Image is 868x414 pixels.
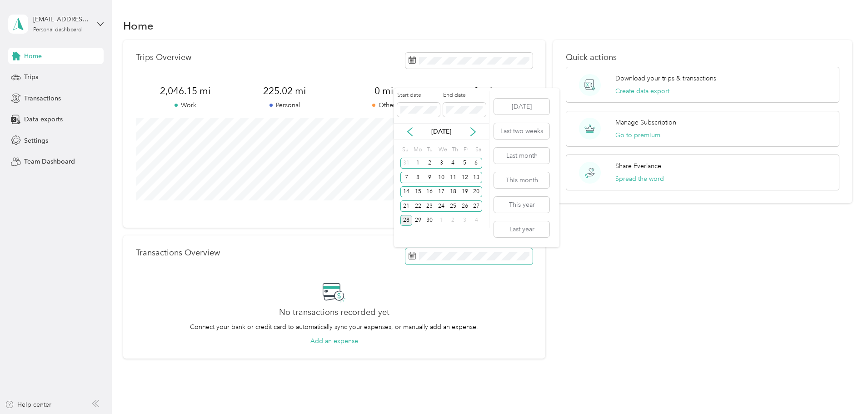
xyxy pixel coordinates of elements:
[615,161,661,171] p: Share Everlance
[424,186,435,198] div: 16
[435,200,447,212] div: 24
[424,172,435,183] div: 9
[459,172,471,183] div: 12
[435,215,447,226] div: 1
[5,400,51,409] button: Help center
[136,248,220,258] p: Transactions Overview
[443,91,486,100] label: End date
[494,148,549,164] button: Last month
[447,215,459,226] div: 2
[615,118,676,127] p: Manage Subscription
[494,172,549,188] button: This month
[435,186,447,198] div: 17
[136,85,235,97] span: 2,046.15 mi
[435,172,447,183] div: 10
[615,86,669,96] button: Create data export
[615,130,660,140] button: Go to premium
[425,143,434,156] div: Tu
[310,336,358,346] button: Add an expense
[470,158,482,169] div: 6
[412,158,424,169] div: 1
[494,221,549,237] button: Last year
[437,143,447,156] div: We
[412,186,424,198] div: 15
[412,143,422,156] div: Mo
[235,85,334,97] span: 225.02 mi
[400,200,412,212] div: 21
[33,27,82,33] div: Personal dashboard
[24,136,48,145] span: Settings
[470,172,482,183] div: 13
[424,158,435,169] div: 2
[459,158,471,169] div: 5
[615,74,716,83] p: Download your trips & transactions
[817,363,868,414] iframe: Everlance-gr Chat Button Frame
[450,143,459,156] div: Th
[24,157,75,166] span: Team Dashboard
[235,100,334,110] p: Personal
[24,72,38,82] span: Trips
[470,215,482,226] div: 4
[412,215,424,226] div: 29
[400,158,412,169] div: 31
[400,143,409,156] div: Su
[397,91,440,100] label: Start date
[400,186,412,198] div: 14
[470,186,482,198] div: 20
[459,215,471,226] div: 3
[462,143,470,156] div: Fr
[424,215,435,226] div: 30
[33,15,90,24] div: [EMAIL_ADDRESS][DOMAIN_NAME]
[494,197,549,213] button: This year
[424,200,435,212] div: 23
[190,322,478,332] p: Connect your bank or credit card to automatically sync your expenses, or manually add an expense.
[422,127,460,136] p: [DATE]
[470,200,482,212] div: 27
[24,94,61,103] span: Transactions
[459,186,471,198] div: 19
[566,53,839,62] p: Quick actions
[136,53,191,62] p: Trips Overview
[459,200,471,212] div: 26
[400,215,412,226] div: 28
[24,115,63,124] span: Data exports
[474,143,482,156] div: Sa
[334,100,433,110] p: Other
[334,85,433,97] span: 0 mi
[447,172,459,183] div: 11
[136,100,235,110] p: Work
[447,186,459,198] div: 18
[447,200,459,212] div: 25
[494,123,549,139] button: Last two weeks
[123,21,154,30] h1: Home
[447,158,459,169] div: 4
[400,172,412,183] div: 7
[494,99,549,115] button: [DATE]
[435,158,447,169] div: 3
[412,172,424,183] div: 8
[433,85,532,97] span: 0 mi
[24,51,42,61] span: Home
[279,308,389,317] h2: No transactions recorded yet
[615,174,664,184] button: Spread the word
[412,200,424,212] div: 22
